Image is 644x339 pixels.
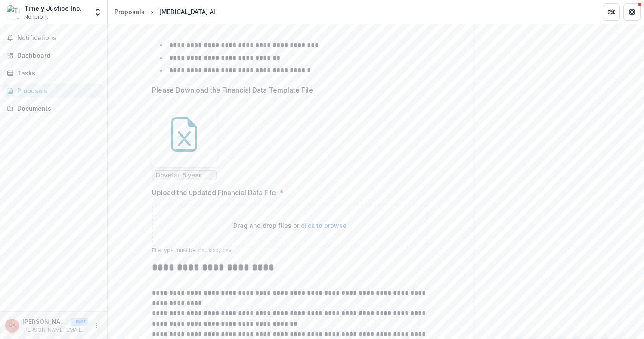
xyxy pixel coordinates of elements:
div: Timely Justice Inc. [24,4,82,13]
div: Dashboard [17,51,97,60]
a: Dashboard [3,48,104,62]
a: Documents [3,101,104,115]
div: Dovetail 5 year financial & KPIs reporting template_Jan 2025.xlsx [152,102,217,180]
span: Dovetail 5 year financial & KPIs reporting template_Jan 2025.xlsx [156,172,213,179]
nav: breadcrumb [111,6,219,18]
button: Get Help [623,3,641,21]
span: click to browse [301,222,347,229]
p: Please Download the Financial Data Template File [152,85,313,95]
a: Proposals [3,84,104,98]
p: File type must be .xls, .xlsx, .csv [152,246,427,254]
div: Tasks [17,68,97,78]
div: Documents [17,104,97,113]
a: Tasks [3,66,104,80]
button: Partners [603,3,620,21]
button: Open entity switcher [92,3,104,21]
div: Utkarsh Saxena <utkarsh@adalat.ai> [9,323,16,328]
div: Proposals [17,86,97,95]
span: Nonprofit [24,13,48,21]
button: More [92,320,102,331]
p: Drag and drop files or [233,221,347,230]
p: [PERSON_NAME] <[PERSON_NAME][EMAIL_ADDRESS][MEDICAL_DATA]> [22,317,67,326]
p: Upload the updated Financial Data File [152,187,276,198]
p: [PERSON_NAME][EMAIL_ADDRESS][MEDICAL_DATA] [22,326,88,334]
button: Notifications [3,31,104,45]
div: Proposals [115,7,145,16]
p: User [71,318,88,326]
a: Proposals [111,6,148,18]
img: Timely Justice Inc. [7,5,21,19]
span: Notifications [17,34,100,42]
div: [MEDICAL_DATA] AI [159,7,215,16]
